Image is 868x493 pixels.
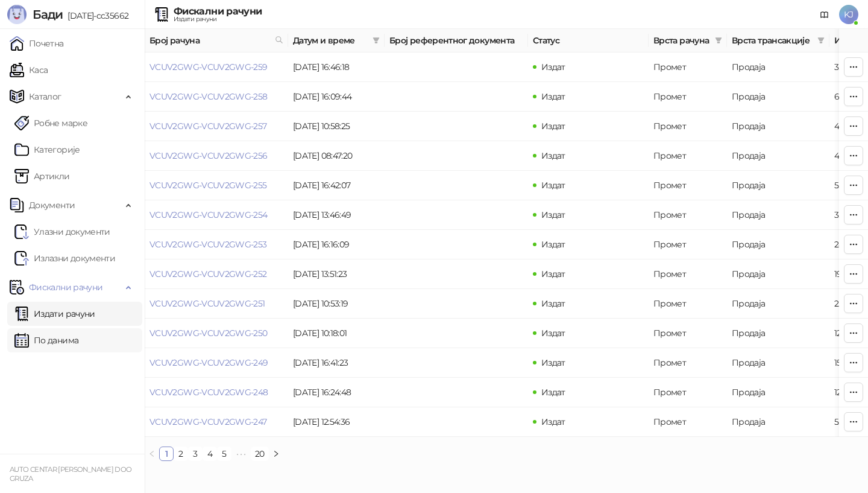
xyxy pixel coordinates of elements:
[14,328,78,352] a: По данима
[149,239,267,250] a: VCUV2GWG-VCUV2GWG-253
[288,289,385,319] td: [DATE] 10:53:19
[10,31,64,56] a: Почетна
[293,34,368,47] span: Датум и време
[373,37,380,44] span: filter
[727,141,829,171] td: Продаја
[528,29,649,52] th: Статус
[149,91,268,102] a: VCUV2GWG-VCUV2GWG-258
[145,289,288,319] td: VCUV2GWG-VCUV2GWG-251
[288,230,385,259] td: [DATE] 16:16:09
[33,7,63,22] span: Бади
[727,29,829,52] th: Врста трансакције
[188,447,203,461] li: 3
[149,209,268,220] a: VCUV2GWG-VCUV2GWG-254
[148,450,156,457] span: left
[288,319,385,348] td: [DATE] 10:18:01
[149,416,267,427] a: VCUV2GWG-VCUV2GWG-247
[149,269,267,279] a: VCUV2GWG-VCUV2GWG-252
[203,447,216,460] a: 4
[149,328,268,339] a: VCUV2GWG-VCUV2GWG-250
[217,447,231,461] li: 5
[14,111,87,135] a: Робне марке
[727,259,829,289] td: Продаја
[288,112,385,141] td: [DATE] 10:58:25
[649,378,727,407] td: Промет
[149,387,268,398] a: VCUV2GWG-VCUV2GWG-248
[288,141,385,171] td: [DATE] 08:47:20
[269,447,283,461] button: right
[145,112,288,141] td: VCUV2GWG-VCUV2GWG-257
[145,230,288,259] td: VCUV2GWG-VCUV2GWG-253
[541,239,565,250] span: Издат
[649,230,727,259] td: Промет
[839,5,858,24] span: KJ
[149,357,268,368] a: VCUV2GWG-VCUV2GWG-249
[29,84,61,109] span: Каталог
[288,348,385,378] td: [DATE] 16:41:23
[145,447,159,461] button: left
[288,171,385,200] td: [DATE] 16:42:07
[159,447,174,461] li: 1
[10,58,48,82] a: Каса
[63,10,128,21] span: [DATE]-cc35662
[145,171,288,200] td: VCUV2GWG-VCUV2GWG-255
[653,34,710,47] span: Врста рачуна
[149,180,267,191] a: VCUV2GWG-VCUV2GWG-255
[727,171,829,200] td: Продаја
[727,407,829,437] td: Продаја
[815,31,827,49] span: filter
[817,37,825,44] span: filter
[541,180,565,191] span: Издат
[174,7,262,16] div: Фискални рачуни
[727,82,829,112] td: Продаја
[649,52,727,82] td: Промет
[649,82,727,112] td: Промет
[145,447,159,461] li: Претходна страна
[14,164,70,188] a: ArtikliАртикли
[649,112,727,141] td: Промет
[174,447,187,460] a: 2
[715,37,722,44] span: filter
[727,378,829,407] td: Продаја
[288,52,385,82] td: [DATE] 16:46:18
[269,447,283,461] li: Следећа страна
[288,82,385,112] td: [DATE] 16:09:44
[14,302,95,326] a: Издати рачуни
[145,378,288,407] td: VCUV2GWG-VCUV2GWG-248
[160,447,173,460] a: 1
[145,319,288,348] td: VCUV2GWG-VCUV2GWG-250
[541,357,565,368] span: Издат
[541,209,565,220] span: Издат
[14,220,110,244] a: Ulazni dokumentiУлазни документи
[145,407,288,437] td: VCUV2GWG-VCUV2GWG-247
[649,141,727,171] td: Промет
[727,52,829,82] td: Продаја
[288,378,385,407] td: [DATE] 16:24:48
[231,447,251,461] span: •••
[145,82,288,112] td: VCUV2GWG-VCUV2GWG-258
[727,319,829,348] td: Продаја
[649,319,727,348] td: Промет
[145,141,288,171] td: VCUV2GWG-VCUV2GWG-256
[541,62,565,72] span: Издат
[541,387,565,398] span: Издат
[649,29,727,52] th: Врста рачуна
[649,289,727,319] td: Промет
[29,275,102,299] span: Фискални рачуни
[149,298,265,309] a: VCUV2GWG-VCUV2GWG-251
[218,447,231,460] a: 5
[649,348,727,378] td: Промет
[7,5,27,24] img: Logo
[649,407,727,437] td: Промет
[541,416,565,427] span: Издат
[251,447,268,460] a: 20
[727,200,829,230] td: Продаја
[272,450,280,457] span: right
[727,289,829,319] td: Продаја
[385,29,528,52] th: Број референтног документа
[145,52,288,82] td: VCUV2GWG-VCUV2GWG-259
[649,171,727,200] td: Промет
[149,34,270,47] span: Број рачуна
[288,200,385,230] td: [DATE] 13:46:49
[14,138,80,162] a: Категорије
